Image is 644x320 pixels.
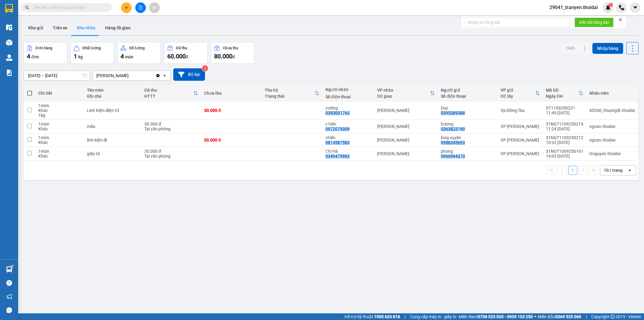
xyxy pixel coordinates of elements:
[501,88,535,93] div: VP gửi
[164,42,208,64] button: Đã thu60.000đ
[38,113,81,118] div: 1 kg
[6,280,12,286] span: question-circle
[325,106,371,110] div: cường
[377,94,430,99] div: ĐC giao
[546,110,583,115] div: 11:49 [DATE]
[325,149,371,154] div: Chị Hà
[38,149,81,154] div: 1 món
[610,315,615,319] span: copyright
[575,18,614,27] button: Kết nối tổng đài
[144,149,198,154] div: 30.000 đ
[619,5,624,10] img: phone-icon
[87,108,139,113] div: Linh Kiện điện tử
[555,314,581,319] strong: 0369 525 060
[605,5,611,10] img: icon-new-feature
[441,94,495,99] div: Số điện thoại
[377,124,435,129] div: [PERSON_NAME]
[377,88,430,93] div: VP nhận
[144,122,198,126] div: 30.000 đ
[24,71,90,80] input: Select a date range.
[546,154,583,158] div: 14:03 [DATE]
[82,46,101,50] div: Khối lượng
[6,266,12,273] img: warehouse-icon
[543,85,586,101] th: Toggle SortBy
[25,5,29,10] span: search
[11,265,13,267] sup: 1
[478,314,533,319] strong: 0708 023 035 - 0935 103 250
[546,135,583,140] div: 31NQT1109250212
[6,39,12,46] img: warehouse-icon
[176,46,187,50] div: Đã thu
[265,94,315,99] div: Trạng thái
[589,108,635,113] div: 45340_thuongdt.thoidai
[31,54,39,59] span: đơn
[589,138,635,142] div: ngvan.thoidai
[87,151,139,156] div: giấy tờ
[204,91,259,96] div: Chưa thu
[138,5,143,10] span: file-add
[586,313,587,320] span: |
[546,122,583,126] div: 31NQT1109250219
[501,138,540,142] div: VP [PERSON_NAME]
[441,126,465,131] div: 0363823190
[74,53,77,60] span: 1
[6,54,12,61] img: warehouse-icon
[100,21,135,35] button: Hàng đã giao
[144,94,193,99] div: HTTT
[546,126,583,131] div: 11:24 [DATE]
[546,106,583,110] div: DT1109250221
[568,166,577,175] button: 1
[96,73,129,79] div: [PERSON_NAME]
[325,110,350,115] div: 0393001763
[202,65,208,71] sup: 3
[38,140,81,145] div: Khác
[265,88,315,93] div: Thu hộ
[325,122,371,126] div: c hiên
[377,151,435,156] div: [PERSON_NAME]
[501,94,535,99] div: ĐC lấy
[78,54,83,59] span: kg
[562,43,580,54] button: SMS
[618,18,623,22] span: close
[33,4,104,11] input: Tìm tên, số ĐT hoặc mã đơn
[38,103,81,108] div: 1 món
[344,313,400,320] span: Hỗ trợ kỹ thuật:
[579,19,609,26] span: Kết nối tổng đài
[72,21,100,35] button: Kho nhận
[214,53,232,60] span: 80.000
[124,5,129,10] span: plus
[501,124,540,129] div: VP [PERSON_NAME]
[441,140,465,145] div: 0988345693
[609,3,613,7] sup: 1
[589,91,635,96] div: Nhân viên
[441,154,465,158] div: 0966994370
[441,135,495,140] div: long xuyên
[325,126,350,131] div: 0972079309
[377,138,435,142] div: [PERSON_NAME]
[24,42,67,64] button: Đơn hàng4đơn
[325,87,371,92] div: Người nhận
[501,151,540,156] div: VP [PERSON_NAME]
[501,108,540,113] div: Vp Đồng Tàu
[87,94,139,99] div: Ghi chú
[155,73,160,78] svg: Clear value
[325,94,371,99] div: Số điện thoại
[167,53,186,60] span: 60.000
[129,73,130,79] input: Selected Lý Nhân.
[38,91,81,96] div: Chi tiết
[38,135,81,140] div: 1 món
[144,154,198,158] div: Tại văn phòng
[630,2,640,13] button: caret-down
[232,54,235,59] span: đ
[441,122,495,126] div: hương
[405,313,405,320] span: |
[441,106,495,110] div: Duy
[6,70,12,76] img: solution-icon
[87,88,139,93] div: Tên món
[546,149,583,154] div: 31NQT1009250161
[538,313,581,320] span: Miền Bắc
[6,294,12,299] span: notification
[441,110,465,115] div: 0395389388
[374,314,400,319] strong: 1900 633 818
[6,24,12,31] img: warehouse-icon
